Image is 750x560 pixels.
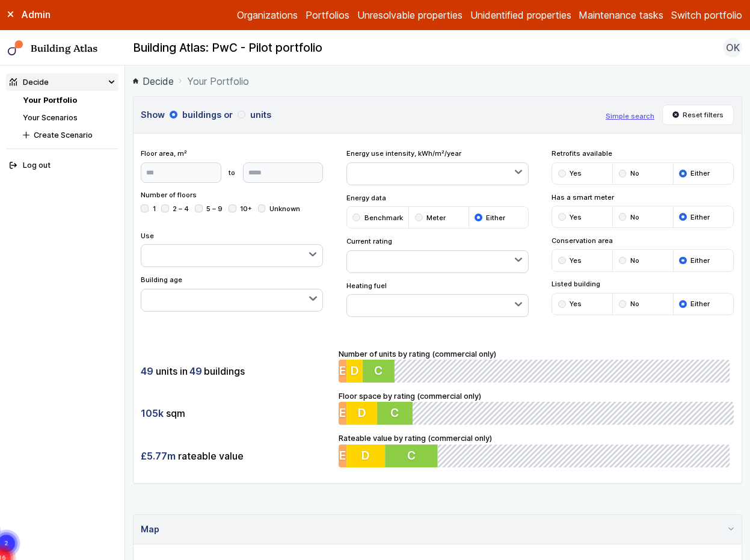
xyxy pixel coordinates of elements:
[141,365,153,378] span: 49
[391,406,399,420] span: C
[141,108,598,122] h3: Show
[552,149,734,158] span: Retrofits available
[23,96,77,105] a: Your Portfolio
[23,113,78,122] a: Your Scenarios
[579,8,663,22] a: Maintenance tasks
[141,190,323,223] div: Number of floors
[6,157,119,174] button: Log out
[346,281,529,318] div: Heating fuel
[470,8,571,22] a: Unidentified properties
[141,149,323,182] div: Floor area, m²
[339,406,346,420] span: E
[339,348,734,383] div: Number of units by rating (commercial only)
[133,74,174,88] a: Decide
[339,445,346,467] button: E
[8,40,23,56] img: main-0bbd2752.svg
[726,40,740,55] span: OK
[375,363,383,378] span: C
[347,445,386,467] button: D
[662,105,734,125] button: Reset filters
[408,448,416,463] span: C
[141,407,164,420] span: 105k
[552,279,734,289] span: Listed building
[141,445,331,467] div: rateable value
[362,448,370,463] span: D
[187,74,249,88] span: Your Portfolio
[339,448,346,463] span: E
[189,365,202,378] span: 49
[339,432,734,467] div: Rateable value by rating (commercial only)
[346,193,529,229] div: Energy data
[346,149,529,185] div: Energy use intensity, kWh/m²/year
[339,402,346,425] button: E
[10,76,49,88] div: Decide
[377,402,413,425] button: C
[347,360,363,383] button: D
[133,40,322,56] h2: Building Atlas: PwC - Pilot portfolio
[346,236,529,273] div: Current rating
[339,363,346,378] span: E
[346,402,377,425] button: D
[358,406,366,420] span: D
[363,360,395,383] button: C
[671,8,742,22] button: Switch portfolio
[552,192,734,202] span: Has a smart meter
[351,363,359,378] span: D
[386,445,438,467] button: C
[141,275,323,312] div: Building age
[19,126,118,144] button: Create Scenario
[141,402,331,425] div: sqm
[141,162,323,183] form: to
[723,38,742,57] button: OK
[134,515,742,544] summary: Map
[141,360,331,383] div: units in buildings
[606,111,654,121] button: Simple search
[339,360,346,383] button: E
[141,231,323,268] div: Use
[237,8,298,22] a: Organizations
[357,8,463,22] a: Unresolvable properties
[552,236,734,245] span: Conservation area
[6,73,119,91] summary: Decide
[141,449,176,463] span: £5.77m
[339,390,734,425] div: Floor space by rating (commercial only)
[306,8,349,22] a: Portfolios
